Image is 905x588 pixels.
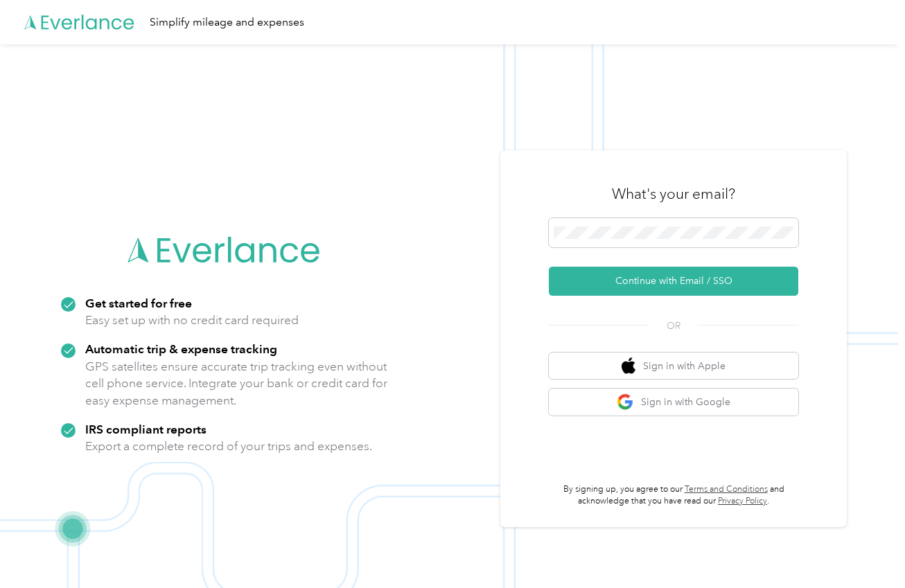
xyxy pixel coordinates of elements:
[549,267,798,296] button: Continue with Email / SSO
[617,393,634,411] img: google logo
[85,422,207,436] strong: IRS compliant reports
[150,14,304,31] div: Simplify mileage and expenses
[622,357,635,375] img: apple logo
[85,312,299,329] p: Easy set up with no credit card required
[549,483,798,508] p: By signing up, you agree to our and acknowledge that you have read our .
[85,341,277,356] strong: Automatic trip & expense tracking
[85,296,192,310] strong: Get started for free
[685,484,768,495] a: Terms and Conditions
[85,438,372,455] p: Export a complete record of your trips and expenses.
[612,184,735,204] h3: What's your email?
[649,319,698,333] span: OR
[718,496,767,506] a: Privacy Policy
[549,389,798,416] button: google logoSign in with Google
[85,358,388,409] p: GPS satellites ensure accurate trip tracking even without cell phone service. Integrate your bank...
[549,353,798,380] button: apple logoSign in with Apple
